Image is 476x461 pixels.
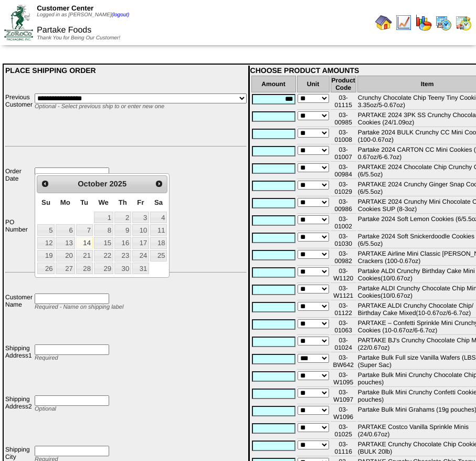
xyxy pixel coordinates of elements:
span: Logged in as [PERSON_NAME] [37,12,129,18]
span: Optional - Select previous ship to or enter new one [35,103,164,110]
a: 17 [132,237,149,248]
a: 16 [114,237,131,248]
img: home.gif [375,14,392,31]
td: 03-W1096 [331,405,356,422]
td: Customer Name [5,293,33,343]
span: Thank You for Being Our Customer! [37,35,120,41]
td: 03-01063 [331,319,356,335]
a: 22 [94,250,113,261]
td: 03-01115 [331,93,356,110]
a: 10 [132,224,149,236]
span: 2025 [109,180,126,188]
a: 3 [132,212,149,223]
td: Shipping Address1 [5,344,33,394]
span: Tuesday [80,198,88,206]
a: 23 [114,250,131,261]
a: 29 [94,263,113,274]
td: 03-01002 [331,215,356,231]
td: 03-01008 [331,128,356,144]
td: 03-W1120 [331,267,356,283]
span: Saturday [154,198,163,206]
a: 25 [150,250,167,261]
a: 6 [56,224,75,236]
img: calendarprod.gif [435,14,452,31]
a: Prev [38,177,52,191]
span: Next [155,180,163,188]
span: Monday [60,198,70,206]
td: 03-W1121 [331,284,356,300]
span: Thursday [119,198,127,206]
a: 27 [56,263,75,274]
a: 13 [56,237,75,248]
a: 5 [37,224,55,236]
td: Shipping Address2 [5,395,33,445]
td: Previous Customer [5,93,33,141]
img: calendarinout.gif [455,14,472,31]
span: Required [35,355,58,361]
img: ZoRoCo_Logo(Green%26Foil)%20jpg.webp [4,5,33,40]
td: 03-01024 [331,336,356,352]
td: 03-01029 [331,180,356,196]
a: 24 [132,250,149,261]
td: 03-01007 [331,145,356,162]
a: 30 [114,263,131,274]
td: Order Date [5,167,33,217]
th: Amount [251,76,296,92]
span: Friday [137,198,144,206]
a: 12 [37,237,55,248]
a: 14 [76,237,93,248]
td: PO Number [5,218,33,268]
td: 03-01116 [331,440,356,456]
span: Sunday [41,198,50,206]
td: 03-00986 [331,197,356,214]
a: 4 [150,212,167,223]
td: 03-01030 [331,232,356,248]
td: 03-BW642 [331,353,356,370]
td: 03-01122 [331,301,356,318]
a: 31 [132,263,149,274]
span: Wednesday [98,198,109,206]
a: 21 [76,250,93,261]
span: Partake Foods [37,26,91,35]
td: 03-W1095 [331,371,356,387]
a: 7 [76,224,93,236]
a: 26 [37,263,55,274]
img: graph.gif [415,14,432,31]
a: (logout) [111,12,129,18]
span: Optional [35,406,56,412]
a: 15 [94,237,113,248]
a: 8 [94,224,113,236]
img: line_graph.gif [395,14,412,31]
span: October [78,180,107,188]
td: 03-00985 [331,111,356,127]
a: 11 [150,224,167,236]
a: 9 [114,224,131,236]
span: Prev [41,180,49,188]
div: PLACE SHIPPING ORDER [5,66,247,75]
td: 03-00982 [331,249,356,266]
th: Product Code [331,76,356,92]
a: 20 [56,250,75,261]
a: 28 [76,263,93,274]
a: Next [152,177,166,191]
th: Unit [297,76,330,92]
td: 03-W1097 [331,388,356,404]
a: 18 [150,237,167,248]
a: 1 [94,212,113,223]
a: 19 [37,250,55,261]
td: 03-01025 [331,423,356,439]
span: Required - Name on shipping label [35,304,123,310]
a: 2 [114,212,131,223]
td: 03-00984 [331,163,356,179]
span: Customer Center [37,4,93,12]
